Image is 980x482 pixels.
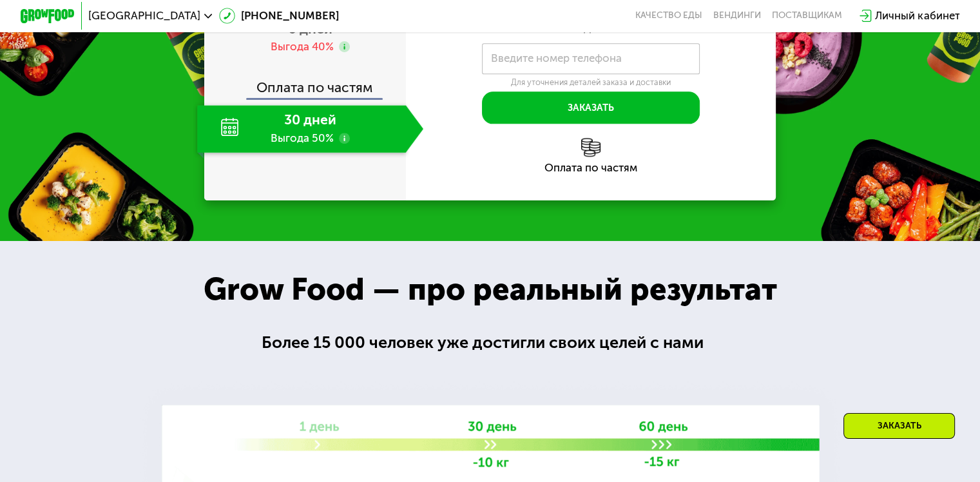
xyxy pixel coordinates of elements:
a: Вендинги [713,10,761,21]
div: поставщикам [772,10,842,21]
div: Личный кабинет [875,8,959,24]
div: Оплата по частям [406,162,776,173]
div: Более 15 000 человек уже достигли своих целей с нами [262,330,719,355]
span: [GEOGRAPHIC_DATA] [88,10,200,21]
img: l6xcnZfty9opOoJh.png [581,138,600,157]
a: [PHONE_NUMBER] [219,8,339,24]
span: 6 дней [288,21,332,37]
div: Заказать [843,413,955,439]
div: Выгода 40% [271,39,334,54]
div: Grow Food — про реальный результат [181,266,799,313]
a: Качество еды [635,10,702,21]
div: Оплата по частям [206,67,406,99]
button: Заказать [482,92,700,124]
label: Введите номер телефона [491,55,622,63]
div: Для уточнения деталей заказа и доставки [482,77,700,88]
